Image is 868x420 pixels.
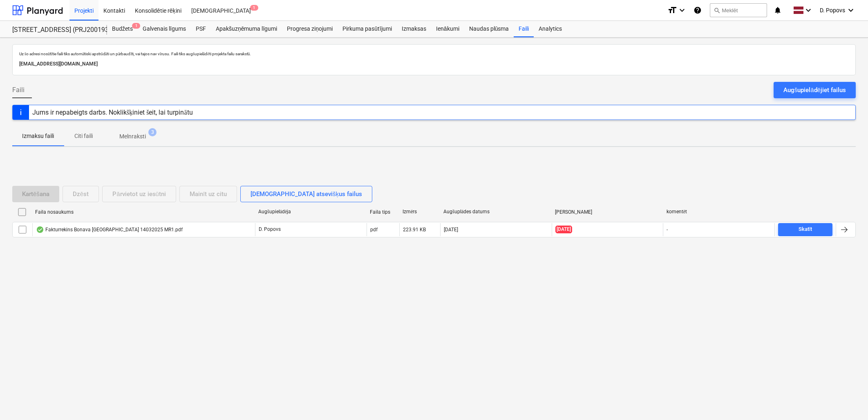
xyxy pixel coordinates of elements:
button: Augšupielādējiet failus [774,82,856,98]
a: Pirkuma pasūtījumi [338,21,397,37]
div: Augšupielādējiet failus [783,85,846,95]
div: Budžets [107,21,138,37]
div: [DEMOGRAPHIC_DATA] atsevišķus failus [251,189,362,199]
i: format_size [667,5,677,15]
button: Meklēt [710,3,767,17]
div: Fakturrekins Bonava [GEOGRAPHIC_DATA] 14032025 MR1.pdf [36,226,183,233]
iframe: Chat Widget [827,381,868,420]
div: Augšupielādēja [258,209,363,215]
div: [DATE] [444,227,458,233]
a: Analytics [534,21,567,37]
a: Naudas plūsma [464,21,514,37]
i: notifications [774,5,782,15]
span: Faili [12,85,25,95]
button: Skatīt [778,223,832,236]
p: Uz šo adresi nosūtītie faili tiks automātiski apstrādāti un pārbaudīti, vai tajos nav vīrusu. Fai... [19,51,849,56]
i: Zināšanu pamats [694,5,702,15]
span: 1 [250,5,258,11]
div: [PERSON_NAME] [555,209,660,215]
a: Budžets1 [107,21,138,37]
p: Melnraksti [119,132,146,141]
div: Faila tips [370,209,396,215]
p: D. Popovs [259,226,281,233]
a: Izmaksas [397,21,431,37]
button: [DEMOGRAPHIC_DATA] atsevišķus failus [240,186,372,202]
a: Faili [514,21,534,37]
div: Faila nosaukums [35,209,252,215]
div: Jums ir nepabeigts darbs. Noklikšķiniet šeit, lai turpinātu [32,108,193,116]
a: Galvenais līgums [138,21,191,37]
div: Izmērs [403,209,437,215]
a: Ienākumi [431,21,464,37]
div: [STREET_ADDRESS] (PRJ2001931) 2601882 [12,26,97,34]
i: keyboard_arrow_down [846,5,856,15]
div: Skatīt [799,225,812,234]
p: Citi faili [74,132,93,140]
p: Izmaksu faili [22,132,54,140]
span: 3 [148,128,157,136]
a: PSF [191,21,211,37]
span: [DATE] [555,226,572,233]
div: pdf [370,227,378,233]
i: keyboard_arrow_down [677,5,687,15]
i: keyboard_arrow_down [803,5,813,15]
span: 1 [132,23,140,29]
div: 223.91 KB [403,227,426,233]
span: D. Popovs [820,7,845,14]
div: Augšuplādes datums [443,209,548,215]
span: search [714,7,720,14]
div: - [667,227,668,233]
p: [EMAIL_ADDRESS][DOMAIN_NAME] [19,60,849,68]
a: Progresa ziņojumi [282,21,338,37]
div: OCR pabeigts [36,226,44,233]
div: komentēt [667,209,772,215]
a: Apakšuzņēmuma līgumi [211,21,282,37]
